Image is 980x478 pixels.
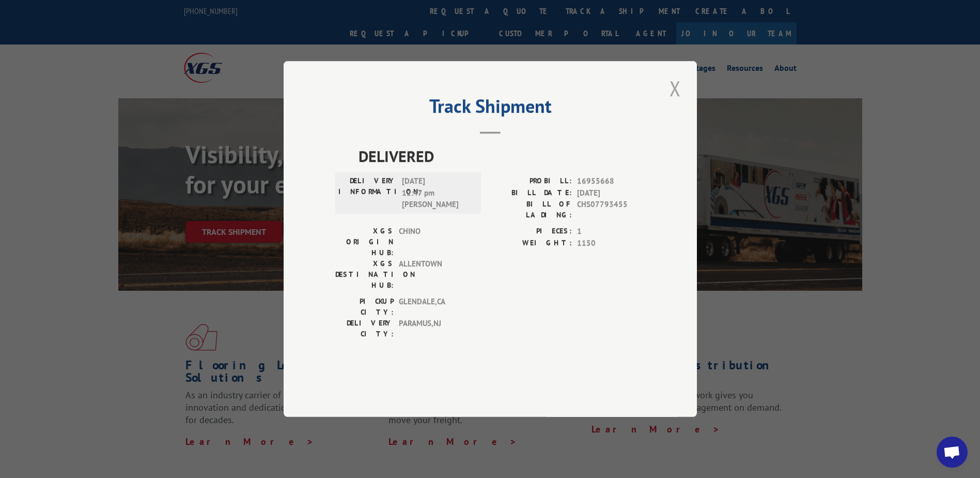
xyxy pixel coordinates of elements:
label: BILL OF LADING: [490,199,572,220]
label: BILL DATE: [490,187,572,199]
span: 16955668 [577,175,645,187]
label: PROBILL: [490,175,572,187]
span: 1150 [577,237,645,249]
label: PIECES: [490,226,572,237]
label: DELIVERY INFORMATION: [338,175,397,211]
span: PARAMUS , NJ [399,318,469,339]
span: CHINO [399,226,469,258]
span: DELIVERED [359,144,645,168]
label: XGS ORIGIN HUB: [335,226,394,258]
a: Open chat [937,437,968,468]
label: WEIGHT: [490,237,572,249]
span: ALLENTOWN [399,258,469,291]
span: [DATE] 12:47 pm [PERSON_NAME] [402,175,472,211]
button: Close modal [666,74,684,102]
span: CHS07793455 [577,199,645,220]
label: XGS DESTINATION HUB: [335,258,394,291]
label: DELIVERY CITY: [335,318,394,339]
span: 1 [577,226,645,237]
h2: Track Shipment [335,99,645,118]
span: GLENDALE , CA [399,296,469,318]
span: [DATE] [577,187,645,199]
label: PICKUP CITY: [335,296,394,318]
